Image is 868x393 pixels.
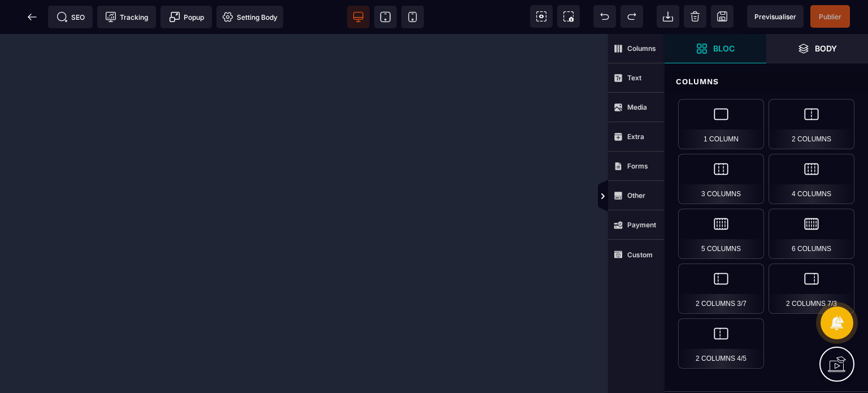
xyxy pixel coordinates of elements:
strong: Payment [627,221,656,229]
div: 6 Columns [769,209,854,259]
strong: Bloc [713,44,735,53]
span: Setting Body [222,11,277,23]
div: 2 Columns 4/5 [678,318,764,369]
span: SEO [57,11,85,23]
strong: Forms [627,162,648,170]
div: 2 Columns [769,99,854,149]
span: Open Blocks [665,34,766,63]
span: View components [530,5,553,28]
span: Preview [747,5,804,28]
strong: Extra [627,132,644,141]
span: Tracking [105,11,148,23]
div: 2 Columns 3/7 [678,264,764,314]
strong: Other [627,191,645,200]
div: 5 Columns [678,209,764,259]
div: Columns [665,71,868,92]
span: Previsualiser [754,12,796,21]
div: 1 Column [678,99,764,149]
span: Open Layer Manager [766,34,868,63]
div: 2 Columns 7/3 [769,264,854,314]
strong: Media [627,103,647,111]
span: Publier [819,12,841,21]
div: 3 Columns [678,154,764,204]
strong: Columns [627,44,656,53]
div: 4 Columns [769,154,854,204]
strong: Custom [627,251,653,259]
span: Popup [169,11,204,23]
span: Screenshot [557,5,580,28]
strong: Body [815,44,837,53]
strong: Text [627,74,641,82]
